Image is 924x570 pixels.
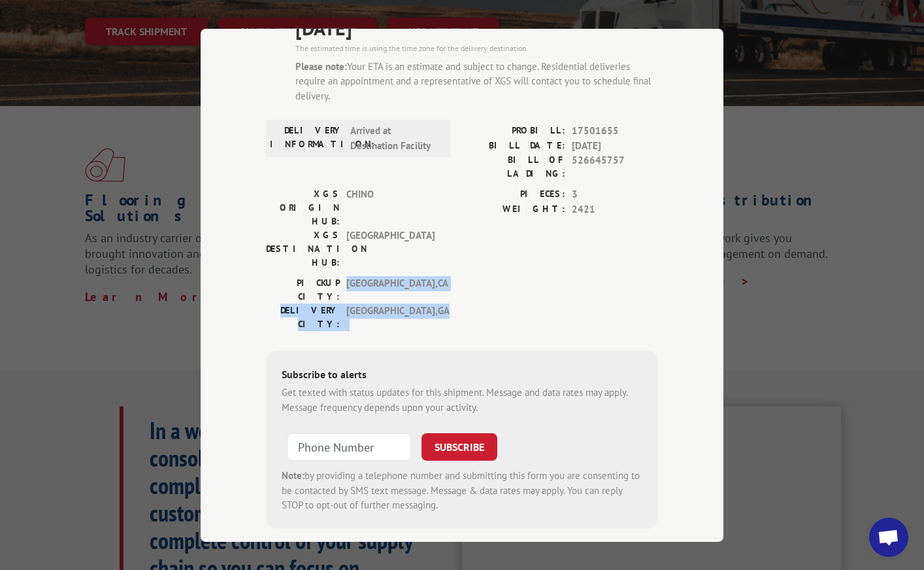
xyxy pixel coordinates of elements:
div: Your ETA is an estimate and subject to change. Residential deliveries require an appointment and ... [295,59,658,103]
label: PROBILL: [462,124,565,139]
span: [GEOGRAPHIC_DATA] [346,228,435,270]
span: 526645757 [572,153,658,181]
span: 2421 [572,202,658,217]
label: WEIGHT: [462,202,565,217]
div: Subscribe to alerts [282,366,642,385]
label: XGS DESTINATION HUB: [266,228,340,270]
label: PIECES: [462,187,565,202]
label: DELIVERY CITY: [266,304,340,331]
span: Arrived at Destination Facility [350,124,438,153]
button: SUBSCRIBE [421,433,497,461]
a: Open chat [869,518,908,557]
div: Get texted with status updates for this shipment. Message and data rates may apply. Message frequ... [282,385,642,415]
label: DELIVERY INFORMATION: [270,124,344,153]
div: The estimated time is using the time zone for the delivery destination. [295,42,658,54]
span: [GEOGRAPHIC_DATA] , GA [346,304,435,331]
label: BILL OF LADING: [462,153,565,181]
span: 17501655 [572,124,658,139]
label: XGS ORIGIN HUB: [266,187,340,228]
strong: Please note: [295,60,347,72]
label: BILL DATE: [462,138,565,153]
label: PICKUP CITY: [266,276,340,304]
div: by providing a telephone number and submitting this form you are consenting to be contacted by SM... [282,469,642,513]
span: [GEOGRAPHIC_DATA] , CA [346,276,435,304]
span: 3 [572,187,658,202]
input: Phone Number [287,433,411,461]
span: [DATE] [572,138,658,153]
span: CHINO [346,187,435,228]
strong: Note: [282,469,305,482]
